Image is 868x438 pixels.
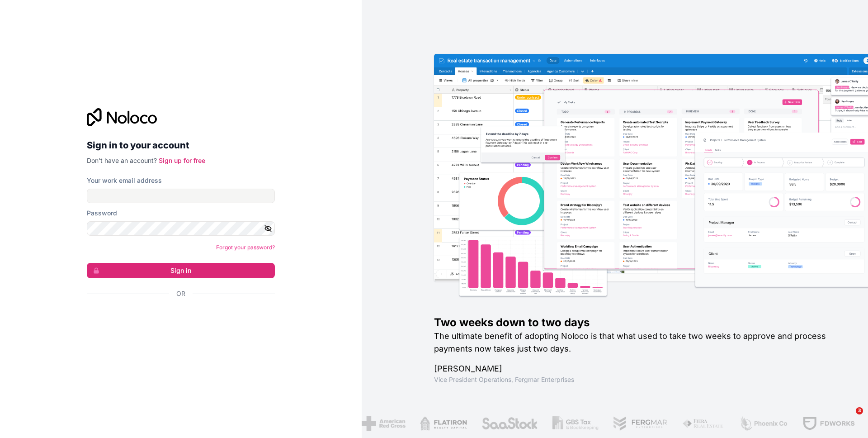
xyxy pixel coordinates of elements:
[159,157,205,164] a: Sign up for free
[87,137,275,153] h2: Sign in to your account
[176,289,185,298] span: Or
[87,176,162,185] label: Your work email address
[552,416,598,431] img: /assets/gbstax-C-GtDUiK.png
[738,416,787,431] img: /assets/phoenix-BREaitsQ.png
[434,315,839,330] h1: Two weeks down to two days
[612,416,667,431] img: /assets/fergmar-CudnrXN5.png
[837,407,859,429] iframe: Intercom live chat
[87,157,157,164] span: Don't have an account?
[681,416,724,431] img: /assets/fiera-fwj2N5v4.png
[87,221,275,236] input: Password
[361,416,405,431] img: /assets/american-red-cross-BAupjrZR.png
[216,244,275,251] a: Forgot your password?
[434,330,839,355] h2: The ultimate benefit of adopting Noloco is that what used to take two weeks to approve and proces...
[87,209,117,218] label: Password
[434,375,839,384] h1: Vice President Operations , Fergmar Enterprises
[82,308,272,328] iframe: Sign in with Google Button
[419,416,466,431] img: /assets/flatiron-C8eUkumj.png
[87,263,275,278] button: Sign in
[87,189,275,203] input: Email address
[856,407,863,414] span: 3
[434,362,839,375] h1: [PERSON_NAME]
[802,416,854,431] img: /assets/fdworks-Bi04fVtw.png
[481,416,538,431] img: /assets/saastock-C6Zbiodz.png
